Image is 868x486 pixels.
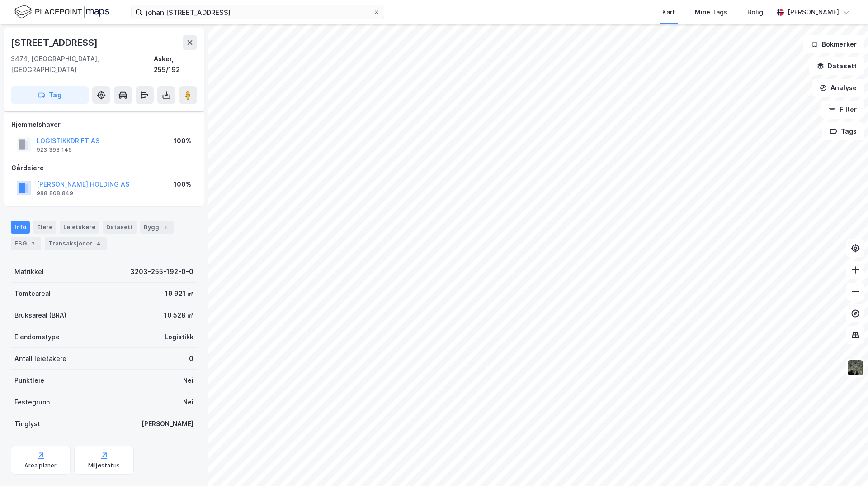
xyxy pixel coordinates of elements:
[165,288,193,299] div: 19 921 ㎡
[174,135,191,146] div: 100%
[803,35,864,53] button: Bokmerker
[14,397,50,408] div: Festegrunn
[164,310,193,321] div: 10 528 ㎡
[103,221,137,234] div: Datasett
[11,86,89,104] button: Tag
[14,310,66,321] div: Bruksareal (BRA)
[809,57,864,75] button: Datasett
[154,53,197,75] div: Asker, 255/192
[823,443,868,486] div: Kontrollprogram for chat
[45,237,107,250] div: Transaksjoner
[161,223,170,232] div: 1
[33,221,56,234] div: Eiere
[183,397,193,408] div: Nei
[28,239,38,248] div: 2
[14,288,51,299] div: Tomteareal
[14,419,40,429] div: Tinglyst
[37,190,73,197] div: 988 808 849
[60,221,99,234] div: Leietakere
[14,332,60,342] div: Eiendomstype
[14,353,66,364] div: Antall leietakere
[812,79,864,97] button: Analyse
[88,462,120,469] div: Miljøstatus
[847,359,864,376] img: 9k=
[37,146,72,154] div: 923 393 145
[822,122,864,140] button: Tags
[662,7,675,18] div: Kart
[14,266,44,277] div: Matrikkel
[747,7,763,18] div: Bolig
[11,119,197,130] div: Hjemmelshaver
[14,375,44,386] div: Punktleie
[11,53,154,75] div: 3474, [GEOGRAPHIC_DATA], [GEOGRAPHIC_DATA]
[14,4,109,20] img: logo.f888ab2527a4732fd821a326f86c7f29.svg
[823,443,868,486] iframe: Chat Widget
[130,266,193,277] div: 3203-255-192-0-0
[788,7,839,18] div: [PERSON_NAME]
[11,237,41,250] div: ESG
[94,239,103,248] div: 4
[142,419,193,429] div: [PERSON_NAME]
[183,375,193,386] div: Nei
[11,163,197,173] div: Gårdeiere
[142,5,373,19] input: Søk på adresse, matrikkel, gårdeiere, leietakere eller personer
[189,353,193,364] div: 0
[695,7,727,18] div: Mine Tags
[11,35,99,50] div: [STREET_ADDRESS]
[165,332,193,342] div: Logistikk
[821,101,864,119] button: Filter
[174,179,191,190] div: 100%
[11,221,30,234] div: Info
[140,221,174,234] div: Bygg
[24,462,57,469] div: Arealplaner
